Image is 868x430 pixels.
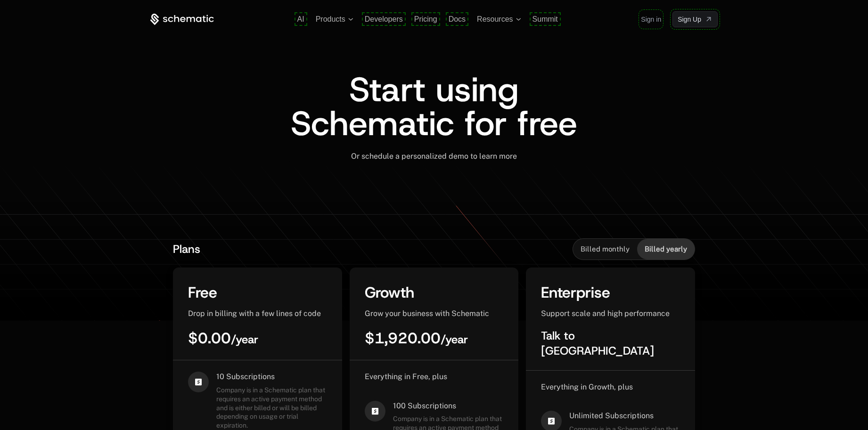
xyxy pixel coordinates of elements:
[477,15,513,24] span: Resources
[365,309,489,318] span: Grow your business with Schematic
[541,328,654,358] span: Talk to [GEOGRAPHIC_DATA]
[441,332,468,347] sub: / year
[231,332,258,347] sub: / year
[541,283,610,302] span: Enterprise
[365,401,385,422] i: cashapp
[449,15,466,23] a: Docs
[351,152,517,161] span: Or schedule a personalized demo to learn more
[393,401,504,411] span: 100 Subscriptions
[188,328,258,348] span: $0.00
[216,372,327,382] span: 10 Subscriptions
[678,15,701,24] span: Sign Up
[672,11,718,27] a: [object Object]
[173,242,200,257] span: Plans
[188,283,217,302] span: Free
[365,328,468,348] span: $1,920.00
[365,15,403,23] a: Developers
[297,15,304,23] a: AI
[188,309,321,318] span: Drop in billing with a few lines of code
[581,244,630,254] span: Billed monthly
[316,15,345,24] span: Products
[532,15,558,23] a: Summit
[414,15,437,23] a: Pricing
[291,67,577,146] span: Start using Schematic for free
[188,372,209,392] i: cashapp
[365,372,447,381] span: Everything in Free, plus
[365,283,414,302] span: Growth
[569,411,680,421] span: Unlimited Subscriptions
[541,309,670,318] span: Support scale and high performance
[541,382,633,391] span: Everything in Growth, plus
[641,12,661,27] a: Sign in
[216,386,327,430] span: Company is in a Schematic plan that requires an active payment method and is either billed or wil...
[645,244,687,254] span: Billed yearly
